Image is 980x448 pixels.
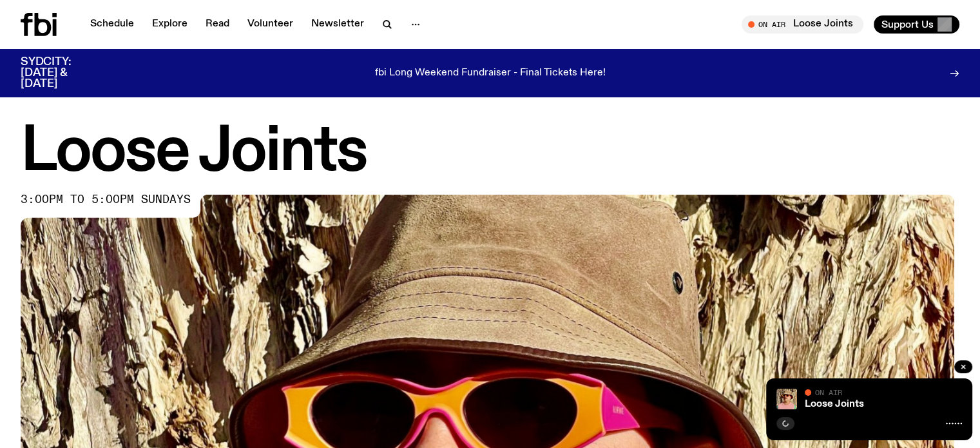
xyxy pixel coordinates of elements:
[303,15,372,34] a: Newsletter
[82,15,142,34] a: Schedule
[805,399,864,409] a: Loose Joints
[198,15,237,34] a: Read
[240,15,301,34] a: Volunteer
[881,19,934,30] span: Support Us
[144,15,195,34] a: Explore
[21,57,103,90] h3: SYDCITY: [DATE] & [DATE]
[21,124,959,182] h1: Loose Joints
[742,15,863,34] button: On AirLoose Joints
[776,389,797,409] img: Tyson stands in front of a paperbark tree wearing orange sunglasses, a suede bucket hat and a pin...
[21,195,191,205] span: 3:00pm to 5:00pm sundays
[815,388,842,396] span: On Air
[375,68,606,79] p: fbi Long Weekend Fundraiser - Final Tickets Here!
[874,15,959,34] button: Support Us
